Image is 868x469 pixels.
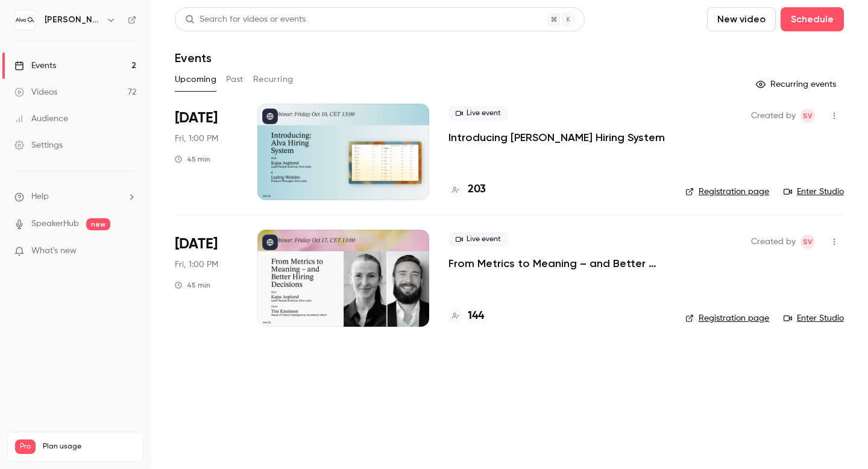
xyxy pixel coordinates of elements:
[803,234,813,249] span: SV
[685,312,769,324] a: Registration page
[175,70,216,89] button: Upcoming
[45,14,101,26] h6: [PERSON_NAME] Labs
[448,106,508,121] span: Live event
[31,245,77,257] span: What's new
[784,312,844,324] a: Enter Studio
[175,51,212,65] h1: Events
[800,109,815,123] span: Sara Vinell
[803,109,813,123] span: SV
[14,86,57,98] div: Videos
[14,190,136,203] li: help-dropdown-opener
[175,109,218,128] span: [DATE]
[31,218,79,230] a: SpeakerHub
[781,7,844,31] button: Schedule
[175,154,210,164] div: 45 min
[253,70,294,89] button: Recurring
[685,186,769,198] a: Registration page
[15,439,36,454] span: Pro
[14,113,68,125] div: Audience
[448,130,665,145] a: Introducing [PERSON_NAME] Hiring System
[707,7,776,31] button: New video
[14,60,56,72] div: Events
[175,280,210,290] div: 45 min
[784,186,844,198] a: Enter Studio
[448,232,508,247] span: Live event
[751,234,796,249] span: Created by
[468,308,484,324] h4: 144
[750,75,844,94] button: Recurring events
[175,230,238,326] div: Oct 17 Fri, 1:00 PM (Europe/Stockholm)
[86,218,110,230] span: new
[175,234,218,254] span: [DATE]
[185,13,306,26] div: Search for videos or events
[800,234,815,249] span: Sara Vinell
[43,442,136,452] span: Plan usage
[175,259,218,271] span: Fri, 1:00 PM
[448,308,484,324] a: 144
[226,70,244,89] button: Past
[448,181,486,198] a: 203
[448,256,666,271] a: From Metrics to Meaning – and Better Hiring Decisions
[175,133,218,145] span: Fri, 1:00 PM
[751,109,796,123] span: Created by
[31,190,49,203] span: Help
[468,181,486,198] h4: 203
[14,139,63,151] div: Settings
[15,10,34,30] img: Alva Labs
[175,104,238,200] div: Oct 10 Fri, 1:00 PM (Europe/Stockholm)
